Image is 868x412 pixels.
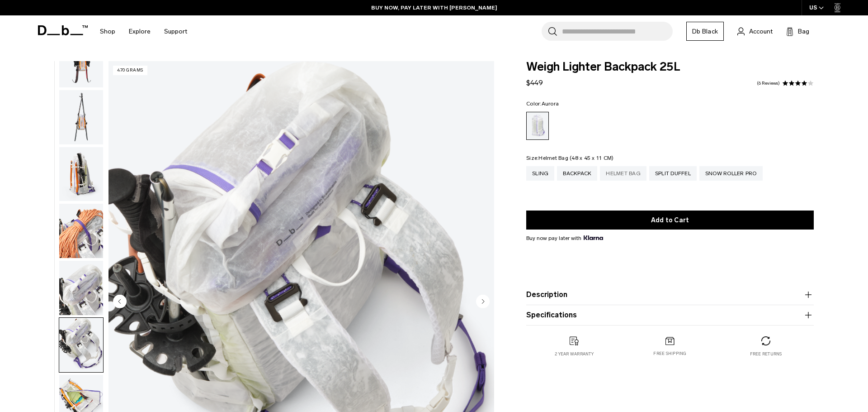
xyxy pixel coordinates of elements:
img: Weigh_Lighter_Backpack_25L_12.png [59,261,103,315]
button: Weigh_Lighter_Backpack_25L_11.png [59,203,104,259]
img: {"height" => 20, "alt" => "Klarna"} [584,235,603,240]
img: Weigh_Lighter_Backpack_25L_13.png [59,318,103,372]
a: 6 reviews [757,81,780,86]
button: Weigh_Lighter_Backpack_25L_13.png [59,317,104,373]
img: Weigh_Lighter_Backpack_25L_9.png [59,90,103,144]
a: Sling [526,166,554,181]
button: Weigh_Lighter_Backpack_25L_12.png [59,260,104,316]
a: Snow Roller Pro [699,166,763,181]
a: BUY NOW, PAY LATER WITH [PERSON_NAME] [371,4,497,12]
a: Explore [129,15,151,48]
a: Split Duffel [649,166,697,181]
a: Helmet Bag [600,166,646,181]
a: Account [737,26,773,37]
legend: Color: [526,101,559,106]
p: 2 year warranty [555,351,594,357]
span: Weigh Lighter Backpack 25L [526,61,814,73]
a: Db Black [686,22,724,41]
button: Next slide [476,294,490,310]
p: Free returns [750,351,782,357]
button: Weigh_Lighter_Backpack_25L_10.png [59,147,104,202]
button: Description [526,289,814,300]
p: Free shipping [653,350,686,357]
span: Aurora [542,101,559,107]
button: Specifications [526,310,814,321]
img: Weigh_Lighter_Backpack_25L_11.png [59,204,103,258]
span: Helmet Bag (48 x 45 x 11 CM) [538,155,613,161]
span: $449 [526,78,543,87]
span: Account [749,27,773,36]
button: Previous slide [113,294,127,310]
a: Aurora [526,112,549,140]
a: Backpack [557,166,597,181]
button: Add to Cart [526,211,814,230]
span: Bag [798,27,809,36]
nav: Main Navigation [93,15,194,48]
a: Support [164,15,187,48]
img: Weigh_Lighter_Backpack_25L_10.png [59,147,103,201]
legend: Size: [526,155,613,161]
p: 470 grams [113,66,147,75]
span: Buy now pay later with [526,234,603,242]
button: Weigh_Lighter_Backpack_25L_9.png [59,90,104,145]
button: Bag [786,26,809,37]
a: Shop [100,15,115,48]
